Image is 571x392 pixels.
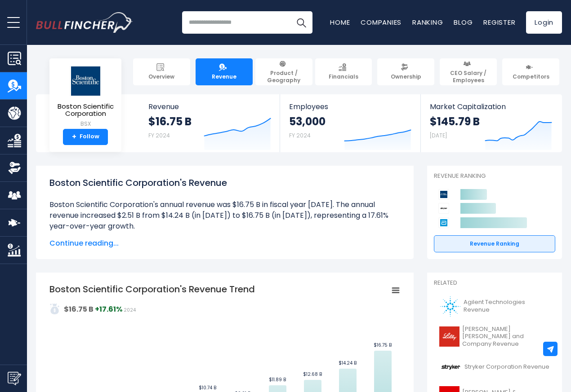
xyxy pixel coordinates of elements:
[64,304,94,314] strong: $16.75 B
[290,11,312,34] button: Search
[49,199,400,232] li: Boston Scientific Corporation's annual revenue was $16.75 B in fiscal year [DATE]. The annual rev...
[49,283,255,295] tspan: Boston Scientific Corporation's Revenue Trend
[430,132,447,139] small: [DATE]
[434,279,555,287] p: Related
[502,58,559,85] a: Competitors
[148,102,271,111] span: Revenue
[434,294,555,319] a: Agilent Technologies Revenue
[49,304,60,314] img: addasd
[434,172,555,180] p: Revenue Ranking
[196,58,253,85] a: Revenue
[412,18,443,27] a: Ranking
[315,58,372,85] a: Financials
[63,129,108,145] a: +Follow
[329,73,358,80] span: Financials
[49,176,400,189] h1: Boston Scientific Corporation's Revenue
[391,73,421,80] span: Ownership
[303,371,322,378] text: $12.68 B
[280,94,420,152] a: Employees 53,000 FY 2024
[438,189,449,200] img: Boston Scientific Corporation competitors logo
[526,11,562,34] a: Login
[454,18,473,27] a: Blog
[430,115,480,128] strong: $145.79 B
[148,132,170,139] small: FY 2024
[438,203,449,214] img: Stryker Corporation competitors logo
[49,238,400,249] span: Continue reading...
[444,70,493,84] span: CEO Salary / Employees
[430,102,552,111] span: Market Capitalization
[374,342,392,348] text: $16.75 B
[434,355,555,379] a: Stryker Corporation Revenue
[36,12,133,33] a: Go to homepage
[269,376,286,383] text: $11.89 B
[289,102,411,111] span: Employees
[339,360,357,366] text: $14.24 B
[212,73,236,80] span: Revenue
[440,58,497,85] a: CEO Salary / Employees
[377,58,434,85] a: Ownership
[255,58,312,85] a: Product / Geography
[289,132,311,139] small: FY 2024
[124,307,136,313] span: 2024
[57,103,114,118] span: Boston Scientific Corporation
[289,115,326,128] strong: 53,000
[421,94,561,152] a: Market Capitalization $145.79 B [DATE]
[133,58,190,85] a: Overview
[361,18,401,27] a: Companies
[439,357,462,377] img: SYK logo
[434,235,555,252] a: Revenue Ranking
[56,66,115,129] a: Boston Scientific Corporation BSX
[330,18,350,27] a: Home
[438,217,449,228] img: Abbott Laboratories competitors logo
[36,12,133,33] img: Bullfincher logo
[434,323,555,351] a: [PERSON_NAME] [PERSON_NAME] and Company Revenue
[57,120,114,128] small: BSX
[439,326,459,347] img: LLY logo
[259,70,308,84] span: Product / Geography
[8,161,21,175] img: Ownership
[199,384,216,391] text: $10.74 B
[439,296,461,317] img: A logo
[148,73,174,80] span: Overview
[148,115,192,128] strong: $16.75 B
[483,18,515,27] a: Register
[139,94,280,152] a: Revenue $16.75 B FY 2024
[95,304,122,314] strong: +17.61%
[513,73,549,80] span: Competitors
[72,133,76,141] strong: +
